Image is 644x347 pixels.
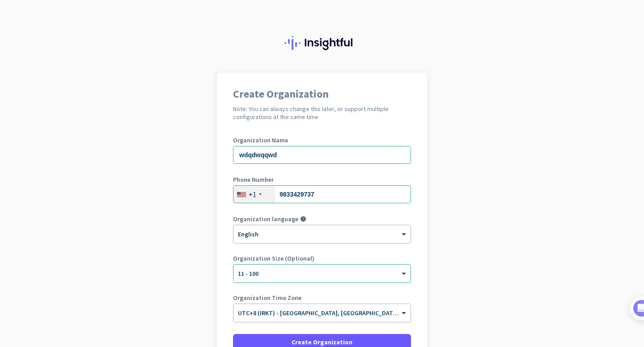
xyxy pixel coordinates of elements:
[233,255,411,261] label: Organization Size (Optional)
[233,137,411,143] label: Organization Name
[233,89,411,99] h1: Create Organization
[233,176,411,183] label: Phone Number
[249,190,256,199] div: +1
[284,36,360,50] img: Insightful
[233,146,411,164] input: What is the name of your organization?
[292,338,352,347] span: Create Organization
[233,216,298,222] label: Organization language
[233,105,411,121] h2: Note: You can always change this later, or support multiple configurations at the same time
[233,185,411,203] input: 201-555-0123
[233,295,411,301] label: Organization Time Zone
[300,216,306,222] i: help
